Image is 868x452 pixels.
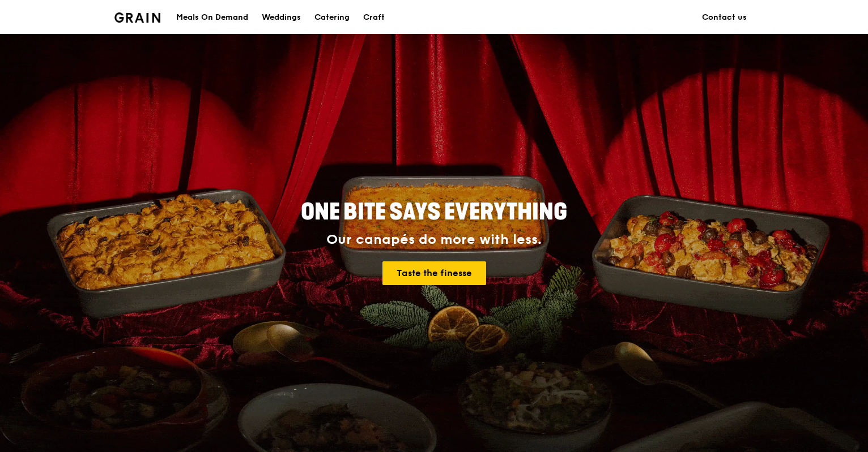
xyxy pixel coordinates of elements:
[262,1,301,35] div: Weddings
[314,1,350,35] div: Catering
[308,1,356,35] a: Catering
[114,12,160,23] img: Grain
[301,199,567,226] span: ONE BITE SAYS EVERYTHING
[382,261,486,285] a: Taste the finesse
[230,232,638,248] div: Our canapés do more with less.
[363,1,385,35] div: Craft
[255,1,308,35] a: Weddings
[356,1,392,35] a: Craft
[695,1,754,35] a: Contact us
[176,1,248,35] div: Meals On Demand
